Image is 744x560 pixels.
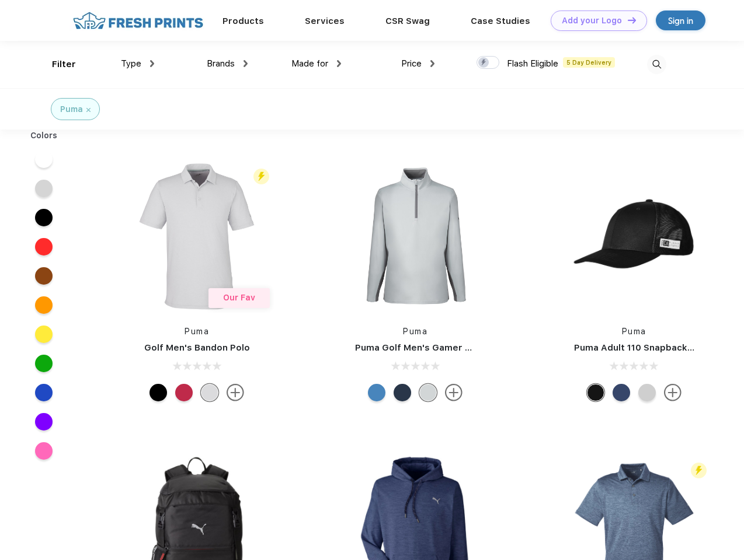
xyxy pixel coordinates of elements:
[52,58,76,71] div: Filter
[691,463,707,478] img: flash_active_toggle.svg
[222,16,264,26] a: Products
[394,384,411,401] div: Navy Blazer
[401,58,422,69] span: Price
[119,159,274,314] img: func=resize&h=266
[86,108,91,112] img: filter_cancel.svg
[656,10,705,30] a: Sign in
[557,159,712,314] img: func=resize&h=266
[291,58,328,69] span: Made for
[430,60,434,67] img: dropdown.png
[368,384,385,401] div: Bright Cobalt
[562,16,622,26] div: Add your Logo
[628,17,636,23] img: DT
[668,14,693,27] div: Sign in
[22,129,67,142] div: Colors
[185,327,209,336] a: Puma
[69,10,207,31] img: fo%20logo%202.webp
[207,58,235,69] span: Brands
[150,384,167,401] div: Puma Black
[355,342,540,353] a: Puma Golf Men's Gamer Golf Quarter-Zip
[507,58,558,69] span: Flash Eligible
[647,55,666,74] img: desktop_search.svg
[150,60,154,67] img: dropdown.png
[201,384,218,401] div: High Rise
[613,384,630,401] div: Peacoat with Qut Shd
[175,384,193,401] div: Ski Patrol
[445,384,463,401] img: more.svg
[244,60,248,67] img: dropdown.png
[121,58,141,69] span: Type
[419,384,437,401] div: High Rise
[622,327,646,336] a: Puma
[227,384,244,401] img: more.svg
[664,384,682,401] img: more.svg
[253,169,269,184] img: flash_active_toggle.svg
[337,60,341,67] img: dropdown.png
[144,342,250,353] a: Golf Men's Bandon Polo
[403,327,427,336] a: Puma
[338,159,493,314] img: func=resize&h=266
[60,103,83,116] div: Puma
[305,16,345,26] a: Services
[385,16,430,26] a: CSR Swag
[638,384,656,401] div: Quarry Brt Whit
[587,384,604,401] div: Pma Blk with Pma Blk
[223,293,255,302] span: Our Fav
[563,57,615,68] span: 5 Day Delivery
